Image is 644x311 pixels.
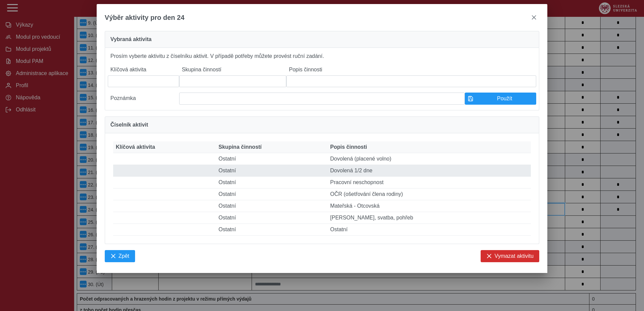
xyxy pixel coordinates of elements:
[216,212,328,224] td: Ostatní
[216,165,328,177] td: Ostatní
[327,200,531,212] td: Mateřská - Otcovská
[110,37,152,42] span: Vybraná aktivita
[327,153,531,165] td: Dovolená (placené volno)
[110,122,148,128] span: Číselník aktivit
[116,144,155,150] span: Klíčová aktivita
[105,48,539,110] div: Prosím vyberte aktivitu z číselníku aktivit. V případě potřeby můžete provést ruční zadání.
[179,64,286,75] label: Skupina činností
[476,96,533,102] span: Použít
[105,14,185,22] span: Výběr aktivity pro den 24
[327,177,531,188] td: Pracovní neschopnost
[216,177,328,188] td: Ostatní
[219,144,262,150] span: Skupina činností
[286,64,536,75] label: Popis činnosti
[108,93,179,105] label: Poznámka
[216,153,328,165] td: Ostatní
[327,188,531,200] td: OČR (ošetřování člena rodiny)
[327,212,531,224] td: [PERSON_NAME], svatba, pohřeb
[528,12,539,23] button: close
[119,253,129,259] span: Zpět
[216,188,328,200] td: Ostatní
[327,165,531,177] td: Dovolená 1/2 dne
[108,64,179,75] label: Klíčová aktivita
[105,250,135,262] button: Zpět
[494,253,534,259] span: Vymazat aktivitu
[330,144,367,150] span: Popis činnosti
[465,93,536,105] button: Použít
[327,224,531,236] td: Ostatní
[481,250,539,262] button: Vymazat aktivitu
[216,224,328,236] td: Ostatní
[216,200,328,212] td: Ostatní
